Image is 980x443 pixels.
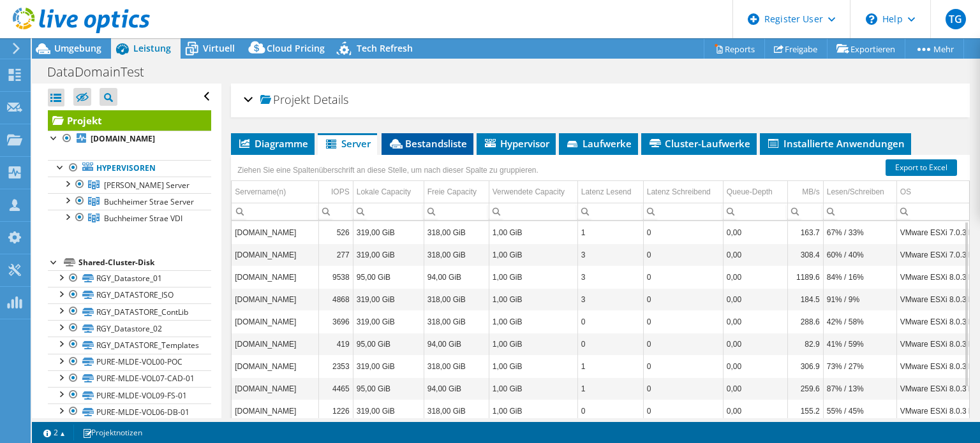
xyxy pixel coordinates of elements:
span: Tech Refresh [357,42,413,54]
td: Column Lesen/Schreiben, Value 91% / 9% [823,288,896,310]
div: Ziehen Sie eine Spaltenüberschrift an diese Stelle, um nach dieser Spalte zu gruppieren. [234,161,542,179]
span: Details [313,92,348,107]
td: Column MB/s, Filter cell [787,203,823,220]
td: Column Lesen/Schreiben, Value 67% / 33% [823,221,896,243]
h1: DataDomainTest [41,65,164,79]
td: Column Lesen/Schreiben, Value 60% / 40% [823,243,896,266]
td: Column IOPS, Filter cell [318,203,353,220]
td: Column Latenz Schreibend, Filter cell [643,203,723,220]
td: Queue-Depth Column [723,181,787,203]
td: Column Servername(n), Value erg-esx-p07.mekra.net [232,355,318,377]
td: Column Lokale Capacity, Value 319,00 GiB [353,400,424,422]
td: Column Queue-Depth, Value 0,00 [723,310,787,333]
div: IOPS [331,184,350,200]
span: Leistung [133,42,171,54]
span: Bestandsliste [388,137,467,150]
div: Latenz Lesend [581,184,632,200]
td: Column IOPS, Value 4465 [318,377,353,400]
td: Column Latenz Lesend, Value 1 [577,377,643,400]
td: Column Verwendete Capacity, Value 1,00 GiB [489,377,577,400]
td: Column Lokale Capacity, Value 319,00 GiB [353,355,424,377]
span: Buchheimer Strae VDI [104,213,182,224]
a: Reports [704,39,765,59]
a: RGY_DATASTORE_ContLib [48,303,211,320]
td: Latenz Schreibend Column [643,181,723,203]
span: Diagramme [237,137,308,150]
a: PURE-MLDE-VOL09-FS-01 [48,387,211,403]
td: Column Lesen/Schreiben, Value 42% / 58% [823,310,896,333]
td: Column Freie Capacity, Value 94,00 GiB [424,333,489,355]
td: Column Freie Capacity, Value 318,00 GiB [424,288,489,310]
td: Column Latenz Lesend, Value 3 [577,243,643,266]
td: Column Verwendete Capacity, Value 1,00 GiB [489,221,577,243]
td: Column Lesen/Schreiben, Value 84% / 16% [823,266,896,288]
td: Column Queue-Depth, Value 0,00 [723,333,787,355]
td: Column MB/s, Value 306.9 [787,355,823,377]
span: TG [946,9,966,29]
td: Column IOPS, Value 1226 [318,400,353,422]
td: Column Latenz Schreibend, Value 0 [643,333,723,355]
a: RGY_Datastore_02 [48,320,211,337]
a: Exportieren [827,39,905,59]
td: Column Latenz Lesend, Value 1 [577,221,643,243]
td: Column Queue-Depth, Value 0,00 [723,355,787,377]
td: Column Lokale Capacity, Value 319,00 GiB [353,221,424,243]
a: Buchheimer Strae VDI [48,210,211,226]
td: Freie Capacity Column [424,181,489,203]
span: Buchheimer Strae Server [104,196,194,207]
td: Column IOPS, Value 419 [318,333,353,355]
td: Column Latenz Schreibend, Value 0 [643,221,723,243]
td: Column Verwendete Capacity, Filter cell [489,203,577,220]
div: Lesen/Schreiben [827,184,884,200]
td: Latenz Lesend Column [577,181,643,203]
td: Column Freie Capacity, Value 318,00 GiB [424,310,489,333]
td: Column Lokale Capacity, Value 95,00 GiB [353,333,424,355]
td: Verwendete Capacity Column [489,181,577,203]
td: Column Latenz Schreibend, Value 0 [643,400,723,422]
a: PURE-MLDE-VOL06-DB-01 [48,403,211,420]
td: Column Lesen/Schreiben, Value 87% / 13% [823,377,896,400]
span: Virtuell [203,42,235,54]
td: Column Verwendete Capacity, Value 1,00 GiB [489,400,577,422]
td: Column MB/s, Value 155.2 [787,400,823,422]
td: Column Lokale Capacity, Value 319,00 GiB [353,288,424,310]
td: Column Freie Capacity, Filter cell [424,203,489,220]
td: Column Latenz Schreibend, Value 0 [643,288,723,310]
a: Freigabe [764,39,828,59]
a: RGY_DATASTORE_ISO [48,287,211,303]
td: Column Lesen/Schreiben, Value 55% / 45% [823,400,896,422]
a: Projekt [48,110,211,131]
span: Server [324,137,371,150]
td: Column Lesen/Schreiben, Value 73% / 27% [823,355,896,377]
td: Column Verwendete Capacity, Value 1,00 GiB [489,243,577,266]
div: OS [900,184,911,200]
div: Servername(n) [235,184,286,200]
td: Column MB/s, Value 259.6 [787,377,823,400]
td: Column Latenz Schreibend, Value 0 [643,266,723,288]
a: Hypervisoren [48,160,211,177]
td: Column Queue-Depth, Filter cell [723,203,787,220]
div: Shared-Cluster-Disk [78,255,211,270]
a: PURE-MLDE-VOL07-CAD-01 [48,370,211,387]
td: Column Lokale Capacity, Value 319,00 GiB [353,243,424,266]
div: Latenz Schreibend [647,184,711,200]
td: Column Freie Capacity, Value 318,00 GiB [424,400,489,422]
td: Column MB/s, Value 288.6 [787,310,823,333]
td: Column Lokale Capacity, Value 319,00 GiB [353,310,424,333]
td: Column Queue-Depth, Value 0,00 [723,400,787,422]
td: Column IOPS, Value 9538 [318,266,353,288]
td: Column Freie Capacity, Value 318,00 GiB [424,243,489,266]
td: Column Verwendete Capacity, Value 1,00 GiB [489,310,577,333]
td: Column Latenz Lesend, Value 0 [577,333,643,355]
a: Mehr [905,39,964,59]
div: MB/s [802,184,819,200]
a: RGY_Datastore_01 [48,270,211,287]
td: Column Latenz Lesend, Value 1 [577,355,643,377]
div: Verwendete Capacity [493,184,565,200]
a: [DOMAIN_NAME] [48,131,211,147]
td: Lokale Capacity Column [353,181,424,203]
td: Servername(n) Column [232,181,318,203]
td: Column Servername(n), Value erg-esx-p05.mekra.net [232,377,318,400]
td: Column MB/s, Value 184.5 [787,288,823,310]
td: Column Servername(n), Value erg-esx-p03.mekra.net [232,288,318,310]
